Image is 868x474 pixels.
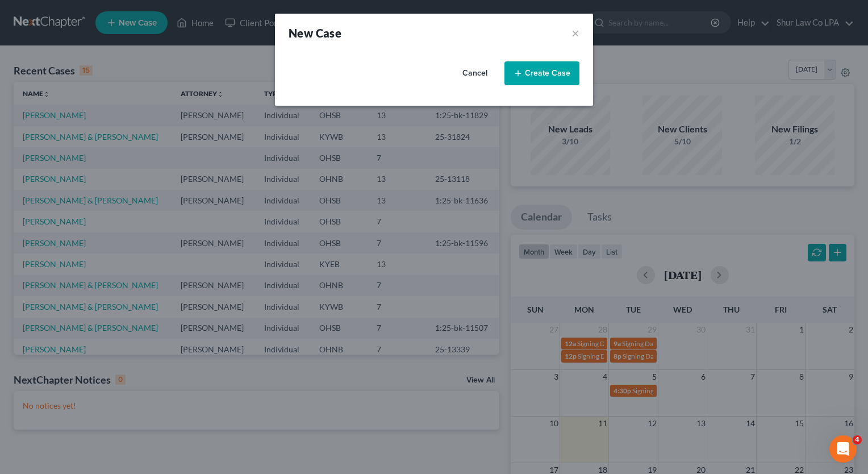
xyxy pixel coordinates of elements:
button: × [571,25,579,41]
button: Create Case [504,61,579,85]
strong: New Case [289,26,341,40]
iframe: Intercom live chat [829,435,857,463]
button: Cancel [450,62,500,85]
span: 4 [853,435,862,444]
